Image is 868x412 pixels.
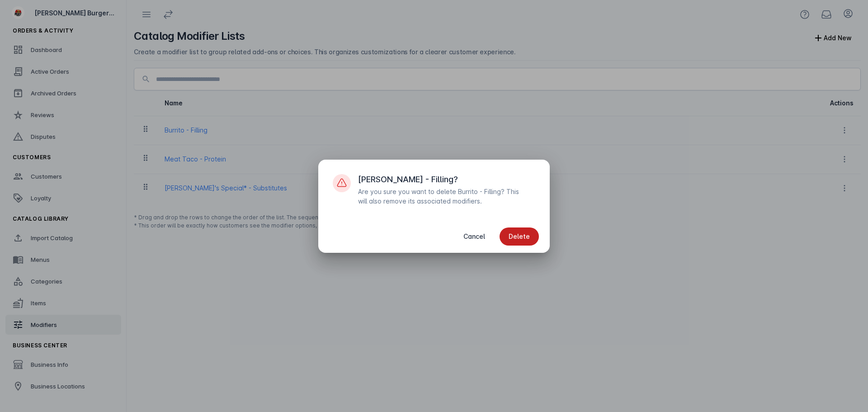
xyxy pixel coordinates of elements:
button: Cancel [454,227,494,246]
div: Are you sure you want to delete Burrito - Filling? This will also remove its associated modifiers. [358,187,521,206]
span: Cancel [463,233,485,240]
button: Delete [500,227,539,246]
span: Delete [509,233,530,240]
div: [PERSON_NAME] - Filling? [358,174,458,185]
